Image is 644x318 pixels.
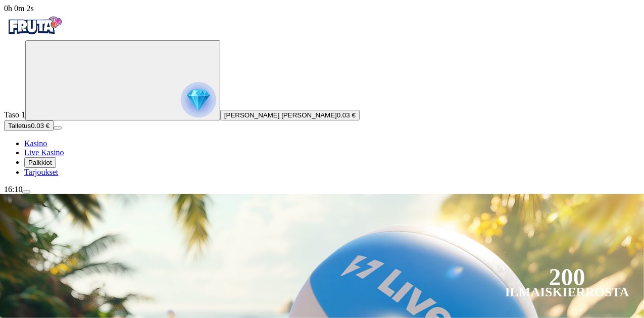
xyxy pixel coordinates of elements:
[28,159,52,166] span: Palkkiot
[4,120,54,131] button: Talletusplus icon0.03 €
[4,13,65,38] img: Fruta
[24,148,64,157] a: poker-chip iconLive Kasino
[24,168,58,176] a: gift-inverted iconTarjoukset
[4,13,640,177] nav: Primary
[220,110,360,120] button: [PERSON_NAME] [PERSON_NAME]0.03 €
[337,111,356,119] span: 0.03 €
[54,126,62,130] button: menu
[505,286,629,298] div: Ilmaiskierrosta
[24,139,47,148] span: Kasino
[549,271,585,283] div: 200
[224,111,337,119] span: [PERSON_NAME] [PERSON_NAME]
[24,168,58,176] span: Tarjoukset
[4,110,25,119] span: Taso 1
[4,4,34,13] span: user session time
[22,190,30,194] button: menu
[24,139,47,148] a: diamond iconKasino
[4,31,65,40] a: Fruta
[181,82,216,117] img: reward progress
[25,40,220,120] button: reward progress
[24,157,56,168] button: reward iconPalkkiot
[8,122,31,130] span: Talletus
[4,185,22,194] span: 16:10
[24,148,64,157] span: Live Kasino
[31,122,49,130] span: 0.03 €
